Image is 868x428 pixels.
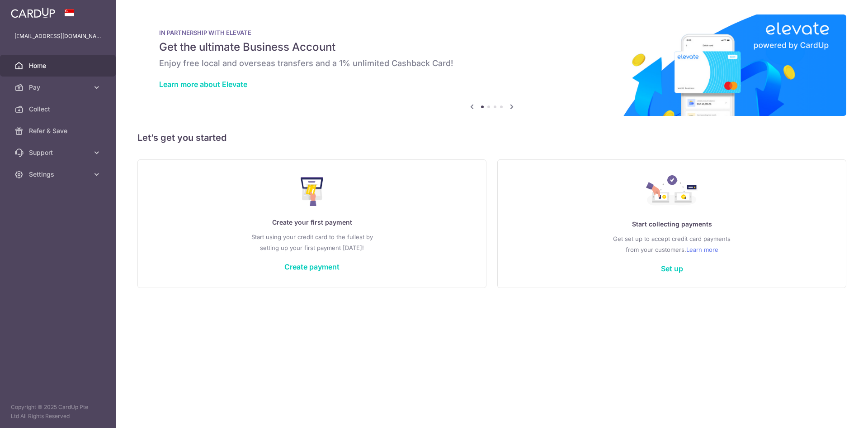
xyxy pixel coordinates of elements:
h6: Enjoy free local and overseas transfers and a 1% unlimited Cashback Card! [159,58,825,69]
span: Pay [29,83,89,92]
iframe: Opens a widget where you can find more information [810,401,859,423]
a: Learn more [686,244,718,255]
p: IN PARTNERSHIP WITH ELEVATE [159,29,825,36]
img: CardUp [11,7,55,18]
span: Collect [29,105,89,114]
span: Settings [29,170,89,179]
img: Renovation banner [137,14,846,116]
img: Collect Payment [646,175,698,208]
a: Learn more about Elevate [159,80,247,89]
span: Home [29,61,89,70]
span: Support [29,148,89,157]
span: Refer & Save [29,126,89,135]
h5: Get the ultimate Business Account [159,40,825,54]
p: [EMAIL_ADDRESS][DOMAIN_NAME] [14,32,101,41]
img: Make Payment [301,177,324,206]
a: Create payment [284,262,340,271]
p: Start using your credit card to the fullest by setting up your first payment [DATE]! [156,231,468,253]
p: Start collecting payments [516,219,828,230]
p: Get set up to accept credit card payments from your customers. [516,233,828,255]
p: Create your first payment [156,217,468,228]
a: Set up [661,264,683,273]
h5: Let’s get you started [137,130,846,145]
